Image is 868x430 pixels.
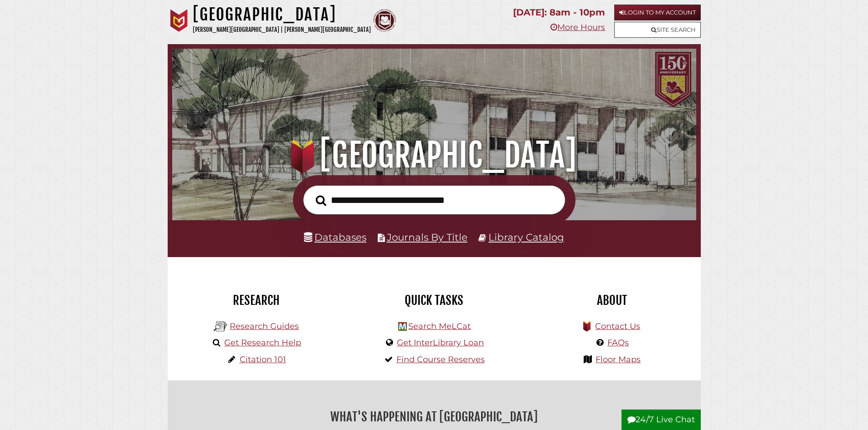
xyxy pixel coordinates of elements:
[193,25,371,35] p: [PERSON_NAME][GEOGRAPHIC_DATA] | [PERSON_NAME][GEOGRAPHIC_DATA]
[596,354,641,364] a: Floor Maps
[214,320,227,334] img: Hekman Library Logo
[614,22,701,38] a: Site Search
[614,5,701,20] a: Login to My Account
[488,231,564,243] a: Library Catalog
[316,195,326,206] i: Search
[168,9,190,32] img: Calvin University
[230,321,299,331] a: Research Guides
[304,231,366,243] a: Databases
[398,322,407,331] img: Hekman Library Logo
[607,338,629,348] a: FAQs
[387,231,467,243] a: Journals By Title
[397,338,484,348] a: Get InterLibrary Loan
[175,406,694,427] h2: What's Happening at [GEOGRAPHIC_DATA]
[224,338,301,348] a: Get Research Help
[550,22,605,32] a: More Hours
[595,321,640,331] a: Contact Us
[373,9,396,32] img: Calvin Theological Seminary
[193,5,371,25] h1: [GEOGRAPHIC_DATA]
[240,354,286,364] a: Citation 101
[513,5,605,20] p: [DATE]: 8am - 10pm
[185,135,683,175] h1: [GEOGRAPHIC_DATA]
[408,321,471,331] a: Search MeLCat
[530,293,694,308] h2: About
[311,192,331,209] button: Search
[352,293,516,308] h2: Quick Tasks
[396,354,485,364] a: Find Course Reserves
[175,293,339,308] h2: Research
